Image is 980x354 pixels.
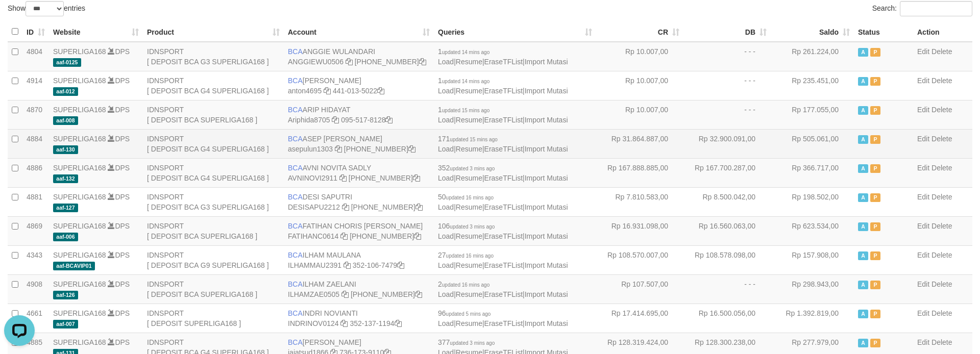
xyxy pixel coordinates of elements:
td: DPS [49,42,143,71]
td: IDNSPORT [ DEPOSIT BCA G3 SUPERLIGA168 ] [143,42,284,71]
a: Edit [917,164,929,172]
a: asepulun1303 [288,145,333,153]
a: EraseTFList [484,87,523,95]
span: 352 [438,164,495,172]
td: Rp 31.864.887,00 [596,129,683,158]
a: Load [438,58,454,66]
a: Edit [917,251,929,259]
span: | | | [438,280,568,298]
span: Active [858,222,868,231]
a: EraseTFList [484,290,523,298]
input: Search: [900,1,972,16]
span: updated 15 mins ago [442,108,489,113]
a: Import Mutasi [525,116,568,124]
a: SUPERLIGA168 [53,164,106,172]
td: Rp 107.507,00 [596,274,683,304]
a: EraseTFList [484,319,523,327]
span: aaf-012 [53,87,78,96]
a: Copy 4062281875 to clipboard [408,145,415,153]
td: Rp 198.502,00 [771,187,854,216]
a: Delete [932,193,952,201]
a: Delete [932,106,952,114]
td: 4869 [22,216,49,245]
td: Rp 1.392.819,00 [771,304,854,333]
td: Rp 298.943,00 [771,274,854,304]
a: Load [438,203,454,211]
th: Queries: activate to sort column ascending [434,22,596,42]
span: aaf-BCAVIP01 [53,262,95,270]
a: Resume [456,232,482,240]
td: IDNSPORT [ DEPOSIT BCA SUPERLIGA168 ] [143,100,284,129]
td: DPS [49,187,143,216]
span: 106 [438,222,495,230]
a: Copy INDRINOV0124 to clipboard [340,319,348,327]
td: Rp 8.500.042,00 [683,187,771,216]
td: Rp 16.931.098,00 [596,216,683,245]
span: aaf-126 [53,291,78,299]
span: Paused [870,281,880,289]
a: Copy anton4695 to clipboard [324,87,331,95]
span: BCA [288,77,303,85]
td: IDNSPORT [ DEPOSIT BCA SUPERLIGA168 ] [143,274,284,304]
a: Delete [932,77,952,85]
span: | | | [438,47,568,66]
a: SUPERLIGA168 [53,47,106,56]
a: Copy 3521067479 to clipboard [397,261,404,269]
td: - - - [683,71,771,100]
th: Website: activate to sort column ascending [49,22,143,42]
th: Product: activate to sort column ascending [143,22,284,42]
th: Status [854,22,913,42]
span: Active [858,106,868,115]
span: 50 [438,193,494,201]
th: ID: activate to sort column ascending [22,22,49,42]
td: Rp 16.560.063,00 [683,216,771,245]
span: Paused [870,339,880,347]
a: Copy FATIHANC0614 to clipboard [340,232,348,240]
a: Delete [932,47,952,56]
td: IDNSPORT [ DEPOSIT BCA G4 SUPERLIGA168 ] [143,71,284,100]
a: Load [438,145,454,153]
td: Rp 167.888.885,00 [596,158,683,187]
td: Rp 505.061,00 [771,129,854,158]
a: Load [438,290,454,298]
a: SUPERLIGA168 [53,193,106,201]
td: Rp 167.700.287,00 [683,158,771,187]
a: Resume [456,319,482,327]
a: Load [438,319,454,327]
td: Rp 157.908,00 [771,245,854,274]
td: ARIP HIDAYAT 095-517-8128 [284,100,434,129]
td: ILHAM MAULANA 352-106-7479 [284,245,434,274]
span: Active [858,135,868,144]
a: Copy 4062213373 to clipboard [419,58,426,66]
a: Import Mutasi [525,174,568,182]
a: Copy 3521371194 to clipboard [395,319,402,327]
a: Delete [932,222,952,230]
td: IDNSPORT [ DEPOSIT BCA G4 SUPERLIGA168 ] [143,129,284,158]
span: Paused [870,193,880,202]
span: Paused [870,77,880,86]
span: BCA [288,280,303,288]
a: Copy 0955178128 to clipboard [385,116,393,124]
a: Copy 4062280631 to clipboard [415,290,422,298]
span: updated 15 mins ago [450,137,497,142]
td: DPS [49,216,143,245]
span: aaf-130 [53,145,78,154]
a: Edit [917,193,929,201]
a: ANGGIEWU0506 [288,58,344,66]
a: Import Mutasi [525,87,568,95]
span: aaf-132 [53,174,78,183]
a: SUPERLIGA168 [53,309,106,317]
a: Edit [917,309,929,317]
span: aaf-008 [53,116,78,125]
span: | | | [438,222,568,240]
a: Import Mutasi [525,261,568,269]
td: 4804 [22,42,49,71]
span: BCA [288,47,303,56]
a: anton4695 [288,87,322,95]
a: Resume [456,261,482,269]
span: updated 14 mins ago [442,79,489,84]
span: Active [858,77,868,86]
td: - - - [683,274,771,304]
a: SUPERLIGA168 [53,77,106,85]
span: 1 [438,106,489,114]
